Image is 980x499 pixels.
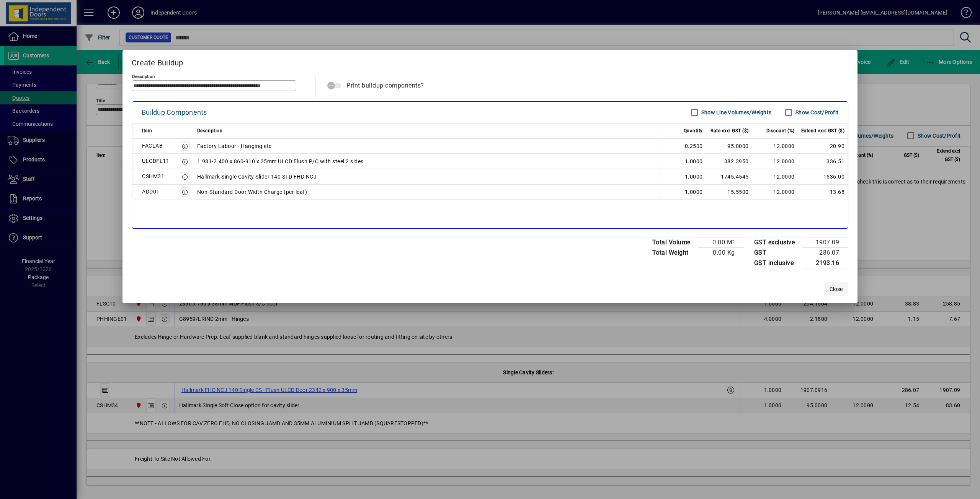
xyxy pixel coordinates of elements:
[710,126,749,135] span: Rate excl GST ($)
[194,184,660,200] td: Non-Standard Door Width Charge (per leaf)
[142,156,169,166] div: ULCDFL11
[794,109,838,116] label: Show Cost/Profit
[142,106,207,119] div: Buildup Components
[346,82,424,89] span: Print buildup components?
[194,169,660,184] td: Hallmark Single Cavity Slider 140 STD FHD NCJ
[684,126,703,135] span: Quantity
[802,237,848,247] td: 1907.09
[766,126,795,135] span: Discount (%)
[752,169,798,184] td: 12.0000
[830,285,843,293] span: Close
[801,126,845,135] span: Extend excl GST ($)
[122,50,857,72] h2: Create Buildup
[798,138,848,154] td: 20.90
[648,247,698,258] td: Total Weight
[802,258,848,268] td: 2193.16
[752,154,798,169] td: 12.0000
[660,138,706,154] td: 0.2500
[142,172,164,181] div: CSHM31
[197,126,223,135] span: Description
[660,184,706,200] td: 1.0000
[698,237,744,247] td: 0.00 M³
[660,154,706,169] td: 1.0000
[142,187,160,196] div: ADD01
[709,187,749,197] div: 15.5500
[709,172,749,181] div: 1745.4545
[709,141,749,151] div: 95.0000
[709,157,749,166] div: 382.3950
[752,138,798,154] td: 12.0000
[798,169,848,184] td: 1536.00
[750,247,803,258] td: GST
[750,237,803,247] td: GST exclusive
[700,109,771,116] label: Show Line Volumes/Weights
[194,154,660,169] td: 1.981-2.400 x 860-910 x 35mm ULCD Flush P/C with steel 2 sides
[660,169,706,184] td: 1.0000
[142,141,163,150] div: FACLAB
[802,247,848,258] td: 286.07
[824,282,848,296] button: Close
[698,247,744,258] td: 0.00 Kg
[750,258,803,268] td: GST inclusive
[132,73,155,79] mat-label: Description
[798,184,848,200] td: 13.68
[142,126,152,135] span: Item
[752,184,798,200] td: 12.0000
[648,237,698,247] td: Total Volume
[798,154,848,169] td: 336.51
[194,138,660,154] td: Factory Labour - Hanging etc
